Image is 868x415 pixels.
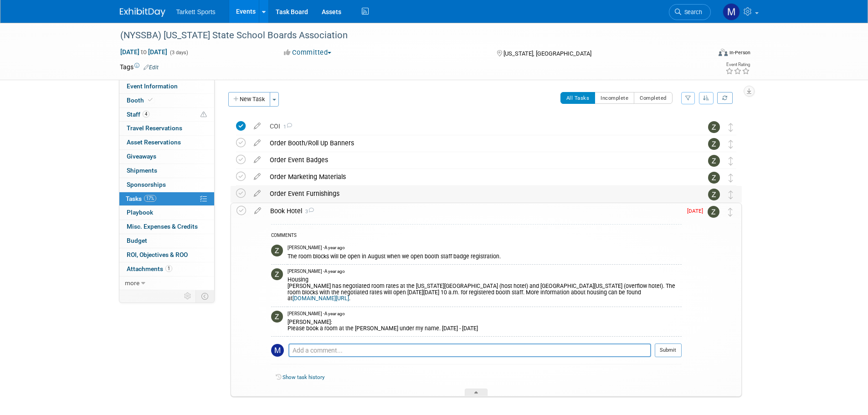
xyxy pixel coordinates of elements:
[119,80,214,93] a: Event Information
[729,174,733,182] i: Move task
[265,169,690,184] div: Order Marketing Materials
[127,138,181,146] span: Asset Reservations
[119,136,214,149] a: Asset Reservations
[265,118,690,134] div: COI
[126,195,156,202] span: Tasks
[729,190,733,199] i: Move task
[302,209,314,215] span: 3
[119,122,214,135] a: Travel Reservations
[127,265,172,272] span: Attachments
[249,156,265,164] a: edit
[288,245,345,251] span: [PERSON_NAME] - A year ago
[249,122,265,130] a: edit
[249,190,265,198] a: edit
[634,92,673,104] button: Completed
[717,92,733,104] a: Refresh
[681,9,702,15] span: Search
[127,111,149,118] span: Staff
[708,172,720,184] img: Zak Sigler
[503,50,591,57] span: [US_STATE], [GEOGRAPHIC_DATA]
[119,248,214,262] a: ROI, Objectives & ROO
[655,343,682,357] button: Submit
[250,207,266,215] a: edit
[195,290,214,302] td: Toggle Event Tabs
[708,206,719,218] img: Zak Sigler
[708,189,720,200] img: Zak Sigler
[687,208,708,214] span: [DATE]
[169,50,188,56] span: (3 days)
[288,317,682,332] div: [PERSON_NAME]: Please book a room at the [PERSON_NAME] under my name. [DATE] - [DATE]
[119,206,214,220] a: Playbook
[282,374,324,380] a: Show task history
[119,262,214,276] a: Attachments1
[228,92,270,107] button: New Task
[127,209,153,216] span: Playbook
[125,279,139,287] span: more
[119,234,214,248] a: Budget
[708,155,720,167] img: Zak Sigler
[119,220,214,234] a: Misc. Expenses & Credits
[120,62,159,72] td: Tags
[117,27,697,44] div: (NYSSBA) [US_STATE] State School Boards Association
[288,275,682,302] div: Housing [PERSON_NAME] has negotiated room rates at the [US_STATE][GEOGRAPHIC_DATA] (host hotel) a...
[729,49,750,56] div: In-Person
[127,237,147,244] span: Budget
[265,186,690,201] div: Order Event Furnishings
[669,4,711,20] a: Search
[280,124,292,130] span: 1
[271,245,283,256] img: Zak Sigler
[120,8,165,17] img: ExhibitDay
[148,97,153,102] i: Booth reservation complete
[127,153,156,160] span: Giveaways
[729,157,733,165] i: Move task
[560,92,596,104] button: All Tasks
[288,311,345,317] span: [PERSON_NAME] - A year ago
[127,167,157,174] span: Shipments
[728,208,733,216] i: Move task
[127,251,188,258] span: ROI, Objectives & ROO
[119,94,214,108] a: Booth
[127,223,198,230] span: Misc. Expenses & Credits
[266,203,682,219] div: Book Hotel
[139,48,148,56] span: to
[288,268,345,275] span: [PERSON_NAME] - A year ago
[119,164,214,178] a: Shipments
[708,121,720,133] img: Zak Sigler
[729,123,733,132] i: Move task
[729,140,733,149] i: Move task
[127,124,182,132] span: Travel Reservations
[719,49,728,56] img: Format-Inperson.png
[165,265,172,272] span: 1
[249,173,265,181] a: edit
[725,62,750,67] div: Event Rating
[265,152,690,168] div: Order Event Badges
[271,344,284,357] img: Mathieu Martel
[281,48,335,57] button: Committed
[265,135,690,151] div: Order Booth/Roll Up Banners
[119,192,214,206] a: Tasks17%
[249,139,265,147] a: edit
[127,82,178,90] span: Event Information
[657,47,751,61] div: Event Format
[200,111,207,119] span: Potential Scheduling Conflict -- at least one attendee is tagged in another overlapping event.
[127,97,154,104] span: Booth
[176,8,216,15] span: Tarkett Sports
[143,111,149,118] span: 4
[144,64,159,71] a: Edit
[119,108,214,122] a: Staff4
[127,181,166,188] span: Sponsorships
[119,178,214,192] a: Sponsorships
[708,138,720,150] img: Zak Sigler
[271,268,283,280] img: Zak Sigler
[120,48,168,56] span: [DATE] [DATE]
[288,251,682,260] div: The room blocks will be open in August when we open booth staff badge registration.
[293,295,349,302] a: [DOMAIN_NAME][URL]
[271,231,682,241] div: COMMENTS
[271,311,283,323] img: Zak Sigler
[144,195,156,202] span: 17%
[119,150,214,164] a: Giveaways
[180,290,196,302] td: Personalize Event Tab Strip
[723,3,740,20] img: Mathieu Martel
[119,277,214,290] a: more
[595,92,634,104] button: Incomplete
